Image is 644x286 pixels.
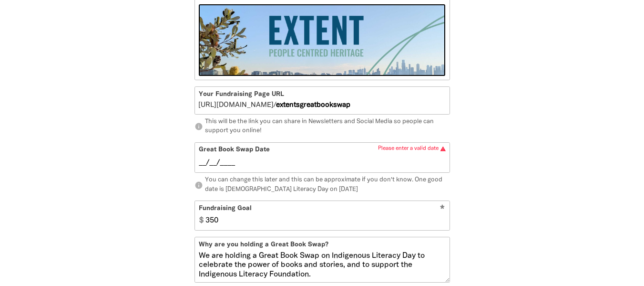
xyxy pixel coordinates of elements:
[195,87,450,114] div: go.greatbookswap.org.au/extentsgreatbookswap
[195,252,450,282] textarea: We are holding a Great Book Swap on Indigenous Literacy Day to celebrate the power of books and s...
[198,100,274,110] span: [DOMAIN_NAME][URL]
[194,122,203,131] i: info
[195,201,204,230] span: $
[194,117,450,136] p: This will be the link you can share in Newsletters and Social Media so people can support you onl...
[195,87,276,114] span: /
[199,158,445,168] input: Great Book Swap Date DD/MM/YYYY
[201,201,449,230] input: eg. 350
[194,181,203,190] i: info
[194,176,450,194] p: You can change this later and this can be approximate if you don't know. One good date is [DEMOGR...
